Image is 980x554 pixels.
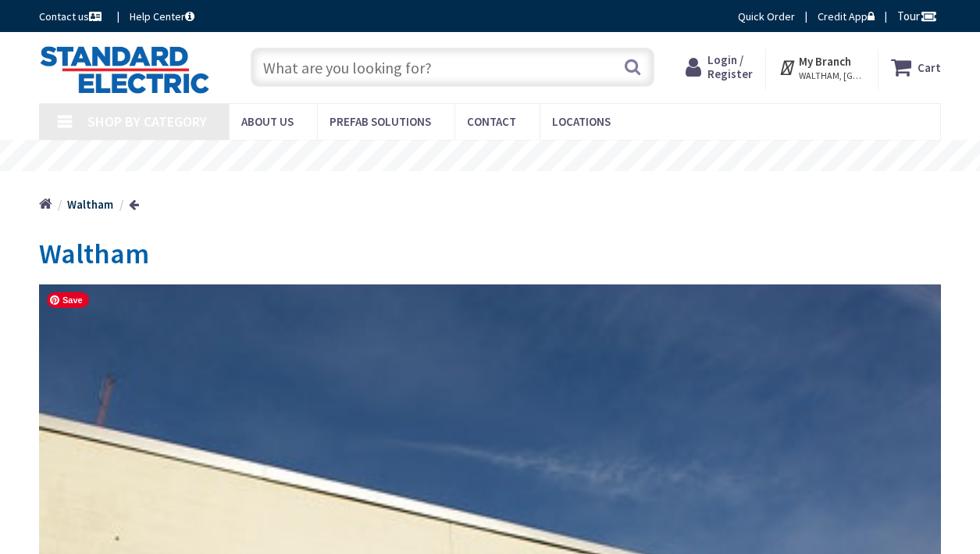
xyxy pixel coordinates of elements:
[244,148,772,166] rs-layer: [MEDICAL_DATA]: Our Commitment to Our Employees and Customers
[67,197,113,212] strong: Waltham
[251,48,654,87] input: What are you looking for?
[39,236,149,271] span: Waltham
[918,53,941,81] strong: Cart
[799,54,851,69] strong: My Branch
[39,9,105,24] a: Contact us
[818,9,875,24] a: Credit App
[87,113,207,130] span: Shop By Category
[130,9,194,24] a: Help Center
[467,114,516,129] span: Contact
[891,53,941,81] a: Cart
[779,53,865,81] div: My Branch WALTHAM, [GEOGRAPHIC_DATA]
[241,114,294,129] span: About Us
[47,292,89,308] span: Save
[707,52,753,81] span: Login / Register
[552,114,611,129] span: Locations
[799,70,865,82] span: WALTHAM, [GEOGRAPHIC_DATA]
[330,114,431,129] span: Prefab Solutions
[738,9,795,24] a: Quick Order
[686,53,753,81] a: Login / Register
[39,45,210,94] img: Standard Electric
[897,9,937,23] span: Tour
